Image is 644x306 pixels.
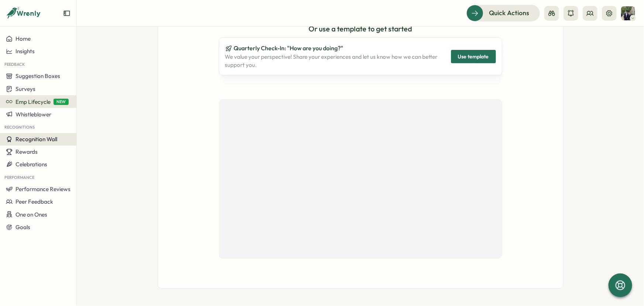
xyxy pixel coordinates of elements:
span: Suggestion Boxes [16,72,60,79]
span: One on Ones [16,211,47,218]
span: Insights [16,48,35,55]
button: Quick Actions [466,5,540,21]
span: Performance Reviews [16,186,70,193]
span: Celebrations [16,161,47,168]
img: Jane Lapthorne [621,6,635,20]
iframe: YouTube video player [219,99,502,259]
button: Use template [451,50,496,63]
span: Quick Actions [489,8,529,18]
p: Quarterly Check-In: "How are you doing?" [225,44,442,53]
span: Recognition Wall [16,136,57,143]
span: Rewards [16,148,38,155]
span: Emp Lifecycle [16,98,51,105]
p: Or use a template to get started [219,23,502,35]
button: Expand sidebar [63,10,70,17]
span: NEW [54,99,69,105]
p: We value your perspective! Share your experiences and let us know how we can better support you. [225,53,442,69]
span: Goals [16,224,30,231]
span: Use template [458,50,489,63]
span: Peer Feedback [16,198,53,205]
span: Whistleblower [16,111,51,118]
span: Surveys [16,85,35,92]
span: Home [16,35,31,42]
